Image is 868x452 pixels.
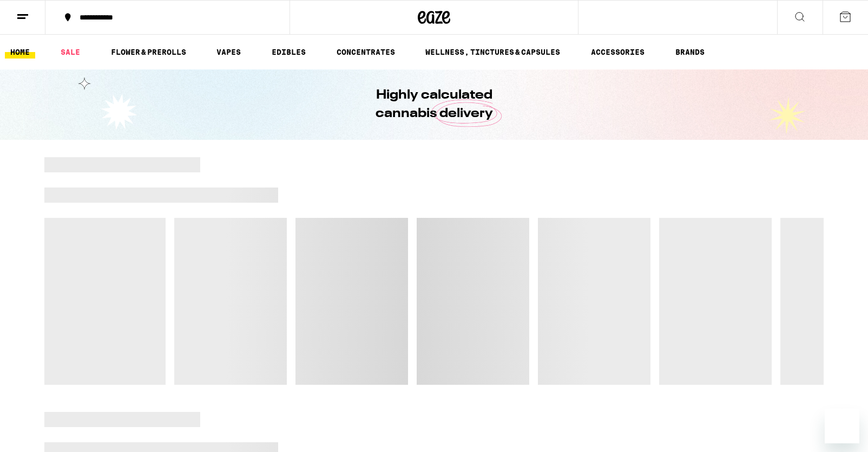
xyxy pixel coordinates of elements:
a: WELLNESS, TINCTURES & CAPSULES [420,46,565,59]
a: SALE [55,46,86,59]
a: EDIBLES [266,46,311,59]
iframe: Button to launch messaging window [825,409,859,443]
a: FLOWER & PREROLLS [106,46,192,59]
a: HOME [5,46,35,59]
a: VAPES [211,46,246,59]
a: CONCENTRATES [331,46,400,59]
a: ACCESSORIES [586,46,650,59]
a: BRANDS [670,46,710,59]
h1: Highly calculated cannabis delivery [345,86,523,123]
